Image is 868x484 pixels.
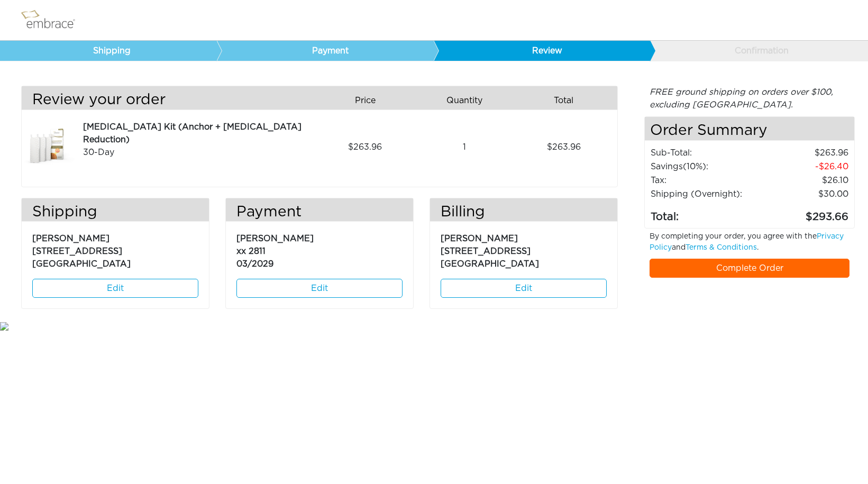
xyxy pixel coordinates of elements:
td: 26.10 [760,173,849,187]
h3: Review your order [22,92,312,109]
a: Edit [441,279,607,298]
td: Total: [650,201,760,225]
div: By completing your order, you agree with the and . [642,231,857,259]
a: Edit [236,279,403,298]
div: 30-Day [83,146,312,159]
a: Review [433,41,650,61]
td: $30.00 [760,187,849,201]
a: Terms & Conditions [686,244,757,251]
td: Tax: [650,173,760,187]
p: [PERSON_NAME] [STREET_ADDRESS] [GEOGRAPHIC_DATA] [441,227,607,270]
a: Complete Order [650,259,849,278]
td: 26.40 [760,160,849,173]
span: Quantity [446,94,482,107]
a: Privacy Policy [650,233,844,251]
td: 293.66 [760,201,849,225]
img: 7ce86e4a-8ce9-11e7-b542-02e45ca4b85b.jpeg [22,121,75,173]
span: (10%) [683,162,706,171]
span: [PERSON_NAME] [236,234,314,243]
div: [MEDICAL_DATA] Kit (Anchor + [MEDICAL_DATA] Reduction) [83,121,312,146]
td: Savings : [650,160,760,173]
div: Price [319,92,419,109]
div: Total [518,92,618,109]
p: [PERSON_NAME] [STREET_ADDRESS] [GEOGRAPHIC_DATA] [32,227,198,270]
td: Sub-Total: [650,146,760,160]
td: 263.96 [760,146,849,160]
h3: Billing [430,204,617,222]
a: Confirmation [650,41,866,61]
td: Shipping (Overnight): [650,187,760,201]
h3: Shipping [22,204,209,222]
h3: Payment [226,204,413,222]
span: 1 [463,141,466,153]
span: 263.96 [547,141,581,153]
span: xx 2811 [236,247,266,255]
h4: Order Summary [645,117,854,141]
img: logo.png [19,7,87,33]
a: Edit [32,279,198,298]
span: 03/2029 [236,260,273,268]
span: 263.96 [348,141,382,153]
div: FREE ground shipping on orders over $100, excluding [GEOGRAPHIC_DATA]. [644,86,855,111]
a: Payment [216,41,433,61]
